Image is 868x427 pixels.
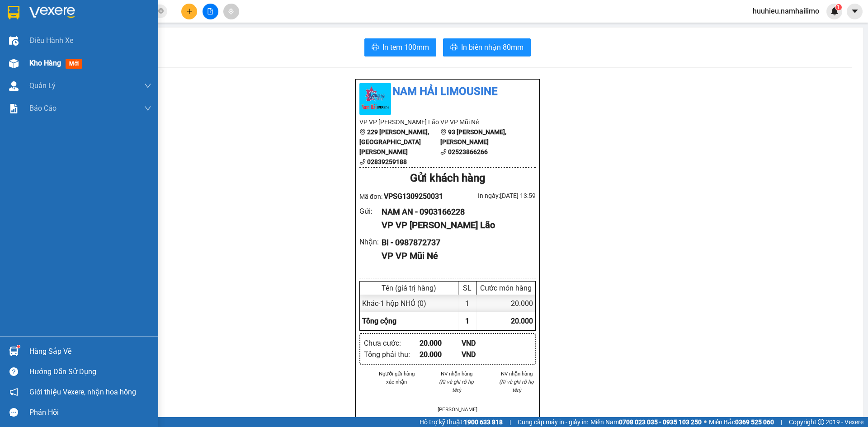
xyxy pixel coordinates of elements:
i: (Kí và ghi rõ họ tên) [499,379,534,393]
button: printerIn tem 100mm [364,38,436,56]
div: 20.000 [420,338,462,349]
li: VP VP Mũi Né [440,117,521,127]
img: warehouse-icon [9,36,19,46]
button: plus [181,4,197,19]
span: Điều hành xe [29,35,73,46]
img: warehouse-icon [9,81,19,91]
span: Miền Nam [590,417,702,427]
li: NV nhận hàng [438,370,476,378]
span: Báo cáo [29,103,57,114]
li: Nam Hải Limousine [359,83,536,100]
strong: 0369 525 060 [735,418,774,426]
span: printer [450,43,458,52]
span: copyright [818,419,824,425]
span: Giới thiệu Vexere, nhận hoa hồng [29,386,136,398]
span: phone [359,159,366,165]
span: mới [66,59,82,69]
li: NV nhận hàng [497,370,536,378]
span: Hỗ trợ kỹ thuật: [420,417,503,427]
span: close-circle [158,8,164,14]
div: Nhận : [359,236,382,248]
div: 20.000 [420,349,462,360]
button: caret-down [847,4,863,19]
span: In tem 100mm [382,42,429,53]
div: Hướng dẫn sử dụng [29,365,151,379]
img: logo.jpg [359,83,391,115]
span: question-circle [9,367,18,376]
div: Chưa cước : [364,338,420,349]
span: down [144,82,151,89]
span: close-circle [158,7,164,16]
span: printer [372,43,379,52]
button: file-add [203,4,218,19]
div: Gửi khách hàng [359,170,536,187]
div: NAM AN [8,29,80,40]
sup: 1 [17,345,20,348]
span: | [781,417,782,427]
div: VND [462,338,504,349]
div: 0903166228 [8,40,80,53]
span: Kho hàng [29,59,61,67]
span: caret-down [851,7,859,15]
span: Quản Lý [29,80,56,91]
span: Khác - 1 hộp NHỎ (0) [362,299,426,308]
b: 229 [PERSON_NAME], [GEOGRAPHIC_DATA][PERSON_NAME] [359,128,429,155]
span: CC : [85,61,98,70]
span: phone [440,149,447,155]
b: 02523866266 [448,148,488,155]
div: Hàng sắp về [29,345,151,358]
span: message [9,408,18,417]
div: VP Mũi Né [86,8,159,19]
div: BI [86,19,159,29]
div: Cước món hàng [479,284,533,292]
span: environment [440,129,447,135]
span: 1 [837,4,840,10]
div: Tên (giá trị hàng) [362,284,456,292]
strong: 0708 023 035 - 0935 103 250 [619,418,702,426]
div: VP VP Mũi Né [382,249,528,263]
b: 93 [PERSON_NAME], [PERSON_NAME] [440,128,506,145]
span: VPSG1309250031 [384,192,443,201]
div: BI - 0987872737 [382,236,528,249]
div: VP [PERSON_NAME] [8,8,80,29]
span: Tổng cộng [362,317,396,325]
span: aim [228,8,234,14]
div: VND [462,349,504,360]
div: Gửi : [359,206,382,217]
span: | [509,417,511,427]
i: (Kí và ghi rõ họ tên) [439,379,474,393]
span: ⚪️ [704,420,707,424]
span: plus [186,8,193,14]
span: Miền Bắc [709,417,774,427]
span: environment [359,129,366,135]
span: 1 [465,317,469,325]
li: VP VP [PERSON_NAME] Lão [359,117,440,127]
div: 0987872737 [86,29,159,42]
div: Phản hồi [29,406,151,419]
div: Tổng phải thu : [364,349,420,360]
li: Người gửi hàng xác nhận [377,370,416,386]
img: warehouse-icon [9,347,19,356]
div: 1 [458,295,476,312]
span: huuhieu.namhailimo [745,5,826,17]
sup: 1 [835,4,842,10]
div: VP VP [PERSON_NAME] Lão [382,218,528,232]
div: Mã đơn: [359,191,448,202]
div: 20.000 [476,295,535,312]
span: 20.000 [511,317,533,325]
div: In ngày: [DATE] 13:59 [448,191,536,201]
img: icon-new-feature [830,7,839,15]
img: logo-vxr [8,6,19,19]
b: 02839259188 [367,158,407,165]
span: Cung cấp máy in - giấy in: [518,417,588,427]
span: Gửi: [8,9,22,18]
span: down [144,105,151,112]
span: In biên nhận 80mm [461,42,524,53]
span: notification [9,388,18,396]
button: aim [223,4,239,19]
img: warehouse-icon [9,59,19,68]
button: printerIn biên nhận 80mm [443,38,531,56]
li: [PERSON_NAME] [438,405,476,413]
span: file-add [207,8,213,14]
div: NAM AN - 0903166228 [382,206,528,218]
